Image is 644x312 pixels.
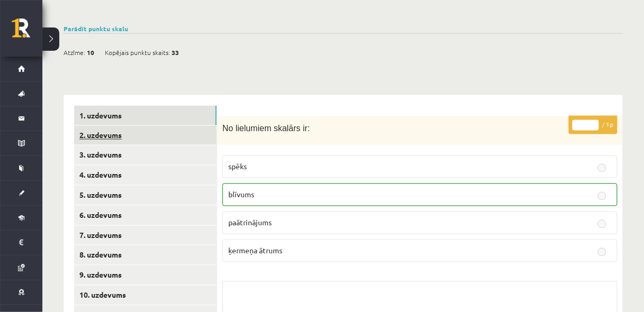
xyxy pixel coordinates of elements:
[598,248,606,256] input: ķermeņa ātrums
[87,44,94,60] span: 10
[105,44,170,60] span: Kopējais punktu skaits:
[74,186,217,205] a: 5. uzdevums
[64,44,85,60] span: Atzīme:
[598,164,606,172] input: spēks
[228,246,282,255] span: ķermeņa ātrums
[74,166,217,185] a: 4. uzdevums
[569,116,618,134] p: / 1p
[74,106,217,125] a: 1. uzdevums
[74,226,217,245] a: 7. uzdevums
[228,162,247,171] span: spēks
[74,145,217,165] a: 3. uzdevums
[74,206,217,225] a: 6. uzdevums
[74,286,217,305] a: 10. uzdevums
[74,265,217,285] a: 9. uzdevums
[228,190,254,199] span: blīvums
[12,19,42,45] a: Rīgas 1. Tālmācības vidusskola
[598,192,606,200] input: blīvums
[222,124,310,133] span: No lielumiem skalārs ir:
[598,220,606,228] input: paātrinājums
[64,24,128,33] a: Parādīt punktu skalu
[228,218,272,227] span: paātrinājums
[172,44,179,60] span: 33
[74,126,217,145] a: 2. uzdevums
[74,245,217,265] a: 8. uzdevums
